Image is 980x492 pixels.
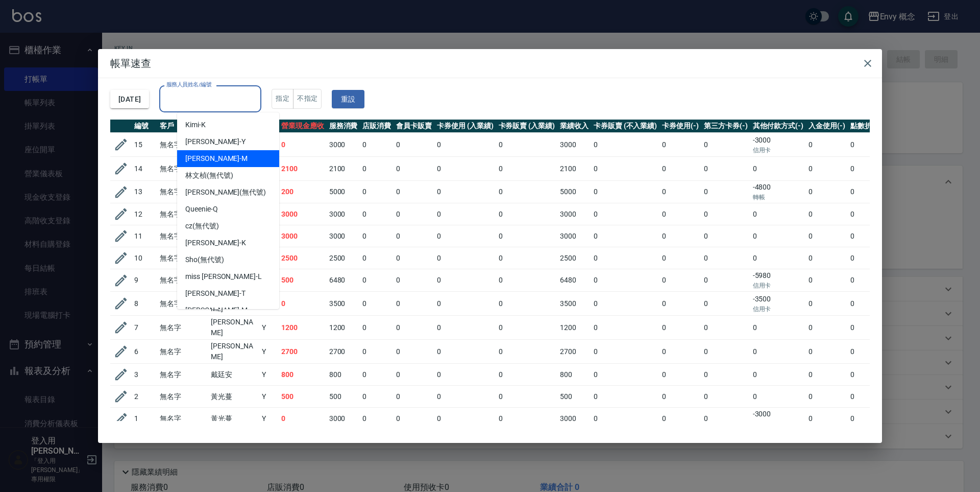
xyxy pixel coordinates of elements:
[157,340,208,364] td: 無名字
[434,133,496,157] td: 0
[806,316,848,340] td: 0
[701,269,750,292] td: 0
[750,120,806,133] th: 其他付款方式(-)
[591,181,659,203] td: 0
[591,364,659,386] td: 0
[557,157,591,181] td: 2100
[360,316,394,340] td: 0
[591,386,659,408] td: 0
[701,316,750,340] td: 0
[259,316,279,340] td: Y
[360,120,394,133] th: 店販消費
[360,181,394,203] td: 0
[496,157,558,181] td: 0
[157,269,208,292] td: 無名字
[591,340,659,364] td: 0
[208,340,259,364] td: [PERSON_NAME]
[394,133,434,157] td: 0
[496,292,558,316] td: 0
[659,247,701,269] td: 0
[132,203,157,225] td: 12
[848,386,904,408] td: 0
[806,203,848,225] td: 0
[132,247,157,269] td: 10
[185,238,246,248] span: [PERSON_NAME] -K
[701,120,750,133] th: 第三方卡券(-)
[185,271,262,282] span: miss [PERSON_NAME] -L
[557,364,591,386] td: 800
[701,157,750,181] td: 0
[701,181,750,203] td: 0
[394,120,434,133] th: 會員卡販賣
[157,181,208,203] td: 無名字
[434,269,496,292] td: 0
[332,90,364,109] button: 重設
[557,316,591,340] td: 1200
[157,120,208,133] th: 客戶
[848,120,904,133] th: 點數折抵金額(-)
[848,269,904,292] td: 0
[557,181,591,203] td: 5000
[327,386,360,408] td: 500
[750,247,806,269] td: 0
[496,408,558,430] td: 0
[496,364,558,386] td: 0
[753,193,804,202] p: 轉帳
[591,247,659,269] td: 0
[496,340,558,364] td: 0
[185,170,233,181] span: 林文楨 (無代號)
[750,181,806,203] td: -4800
[157,292,208,316] td: 無名字
[557,269,591,292] td: 6480
[394,292,434,316] td: 0
[394,269,434,292] td: 0
[557,133,591,157] td: 3000
[806,133,848,157] td: 0
[806,340,848,364] td: 0
[132,120,157,133] th: 編號
[327,120,360,133] th: 服務消費
[259,386,279,408] td: Y
[360,225,394,247] td: 0
[496,120,558,133] th: 卡券販賣 (入業績)
[185,204,218,215] span: Queenie -Q
[750,133,806,157] td: -3000
[659,292,701,316] td: 0
[806,225,848,247] td: 0
[659,203,701,225] td: 0
[360,203,394,225] td: 0
[750,364,806,386] td: 0
[806,157,848,181] td: 0
[157,157,208,181] td: 無名字
[360,247,394,269] td: 0
[279,292,327,316] td: 0
[591,408,659,430] td: 0
[806,408,848,430] td: 0
[659,316,701,340] td: 0
[327,157,360,181] td: 2100
[360,157,394,181] td: 0
[185,187,266,198] span: [PERSON_NAME] (無代號)
[591,133,659,157] td: 0
[750,157,806,181] td: 0
[132,133,157,157] td: 15
[327,133,360,157] td: 3000
[806,181,848,203] td: 0
[157,316,208,340] td: 無名字
[110,90,149,109] button: [DATE]
[750,292,806,316] td: -3500
[279,120,327,133] th: 營業現金應收
[434,292,496,316] td: 0
[157,386,208,408] td: 無名字
[701,247,750,269] td: 0
[848,157,904,181] td: 0
[753,146,804,155] p: 信用卡
[659,133,701,157] td: 0
[659,364,701,386] td: 0
[279,316,327,340] td: 1200
[701,292,750,316] td: 0
[394,386,434,408] td: 0
[327,269,360,292] td: 6480
[848,292,904,316] td: 0
[434,408,496,430] td: 0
